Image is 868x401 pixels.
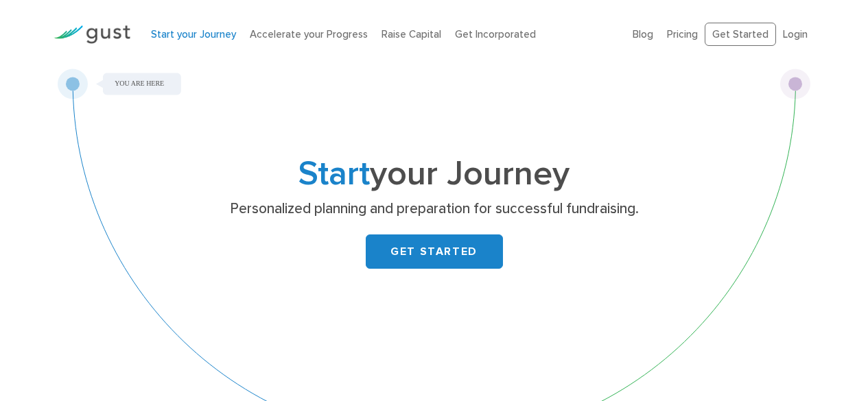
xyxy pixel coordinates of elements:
img: Gust Logo [54,25,130,44]
a: Login [783,28,808,40]
a: Start your Journey [151,28,236,40]
a: Raise Capital [382,28,441,40]
a: GET STARTED [366,234,503,269]
p: Personalized planning and preparation for successful fundraising. [168,199,700,219]
a: Pricing [667,28,698,40]
a: Accelerate your Progress [250,28,368,40]
a: Get Started [705,23,776,47]
a: Blog [633,28,653,40]
h1: your Journey [163,158,705,190]
a: Get Incorporated [455,28,536,40]
span: Start [298,154,370,194]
